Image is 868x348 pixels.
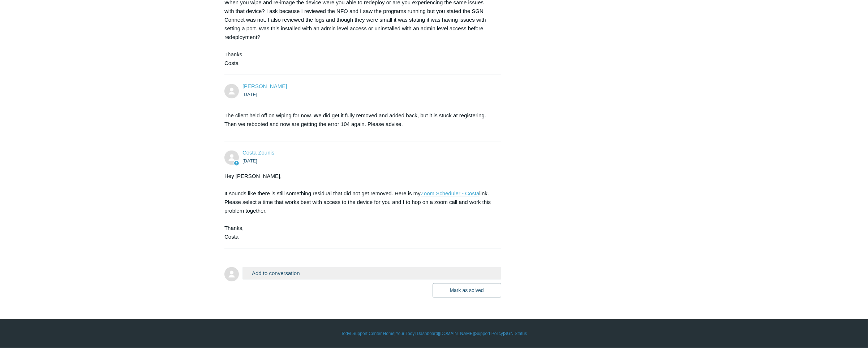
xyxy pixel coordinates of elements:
[242,158,257,164] time: 09/09/2025, 16:52
[242,149,274,156] a: Costa Zounis
[242,83,287,89] a: [PERSON_NAME]
[504,331,527,337] a: SGN Status
[242,267,501,280] button: Add to conversation
[224,111,494,129] p: The client held off on wiping for now. We did get it fully removed and added back, but it is stuc...
[341,331,395,337] a: Todyl Support Center Home
[421,191,480,197] a: Zoom Scheduler - Costa
[439,331,474,337] a: [DOMAIN_NAME]
[242,83,287,89] span: Sophie Chauvin
[224,331,644,337] div: | | | |
[242,92,257,97] time: 09/09/2025, 16:20
[396,331,438,337] a: Your Todyl Dashboard
[475,331,503,337] a: Support Policy
[433,283,501,298] button: Mark as solved
[224,172,494,242] div: Hey [PERSON_NAME], It sounds like there is still something residual that did not get removed. Her...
